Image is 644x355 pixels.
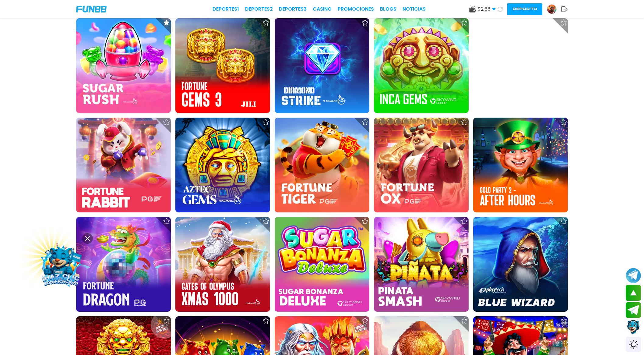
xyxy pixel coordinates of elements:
span: $ 2.68 [478,5,496,13]
button: Depósito [507,3,542,15]
img: Sugar Bonanza Deluxe [275,217,369,312]
a: Deportes3 [279,5,307,13]
img: Fortune Dragon [76,217,171,312]
button: scroll up [626,285,641,301]
img: Gold Party 2 - After Hours [473,118,568,212]
img: Fortune Rabbit [76,118,171,212]
img: Avatar [547,5,556,14]
a: BLOGS [380,5,396,13]
img: Sugar Rush [76,18,171,113]
img: Company Logo [76,6,107,12]
img: Image Link [32,235,89,292]
button: Join telegram channel [626,268,641,283]
img: Gates of Olympus Xmas 1000 [175,217,270,312]
div: Switch theme [626,337,641,352]
a: Deportes1 [213,5,239,13]
img: Inca Gems [374,18,469,113]
a: NOTICIAS [403,5,426,13]
img: Diamond Strike [275,18,369,113]
a: Promociones [338,5,374,13]
img: Piñata Smash™ [374,217,469,312]
button: Contact customer service [626,319,641,335]
button: Join telegram [626,302,641,318]
a: Avatar [547,4,561,14]
a: Deportes2 [245,5,273,13]
img: Blue Wizard / FIREBLAZE [473,217,568,312]
img: Aztec Gems [175,118,270,212]
img: Fortune Tiger [275,118,369,212]
a: CASINO [313,5,332,13]
img: Fortune Gems 3 [175,18,270,113]
img: Fortune Ox [374,118,469,212]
